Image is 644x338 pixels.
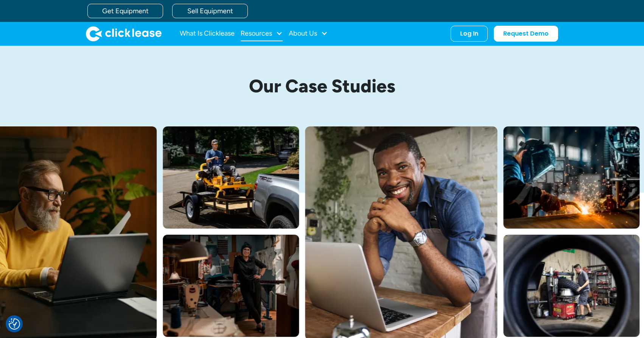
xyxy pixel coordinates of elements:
img: Revisit consent button [9,318,20,330]
a: home [86,26,162,41]
a: Get Equipment [87,4,163,18]
div: Resources [241,26,283,41]
h1: Our Case Studies [144,76,500,96]
a: What Is Clicklease [180,26,235,41]
a: Request Demo [494,26,558,42]
button: Consent Preferences [9,318,20,330]
img: a woman standing next to a sewing machine [163,235,299,337]
img: Clicklease logo [86,26,162,41]
img: A man fitting a new tire on a rim [503,235,639,337]
img: Man with hat and blue shirt driving a yellow lawn mower onto a trailer [163,126,299,229]
div: Log In [460,30,478,37]
div: About Us [289,26,328,41]
a: Sell Equipment [172,4,248,18]
img: A welder in a large mask working on a large pipe [503,126,639,229]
